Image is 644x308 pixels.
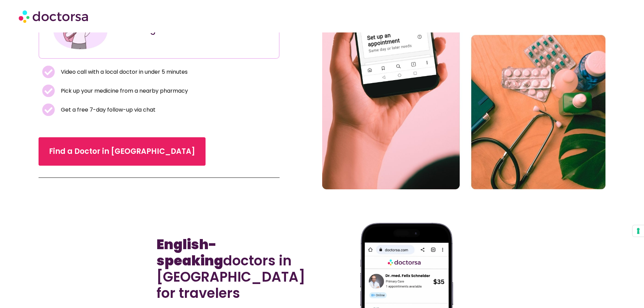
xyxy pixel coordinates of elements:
[59,67,188,77] span: Video call with a local doctor in under 5 minutes
[157,235,223,270] b: English-speaking
[49,146,195,157] span: Find a Doctor in [GEOGRAPHIC_DATA]
[59,105,156,115] span: Get a free 7-day follow-up via chat
[39,137,206,166] a: Find a Doctor in [GEOGRAPHIC_DATA]
[633,225,644,237] button: Your consent preferences for tracking technologies
[157,236,319,301] h2: doctors in [GEOGRAPHIC_DATA] for travelers
[59,86,188,96] span: Pick up your medicine from a nearby pharmacy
